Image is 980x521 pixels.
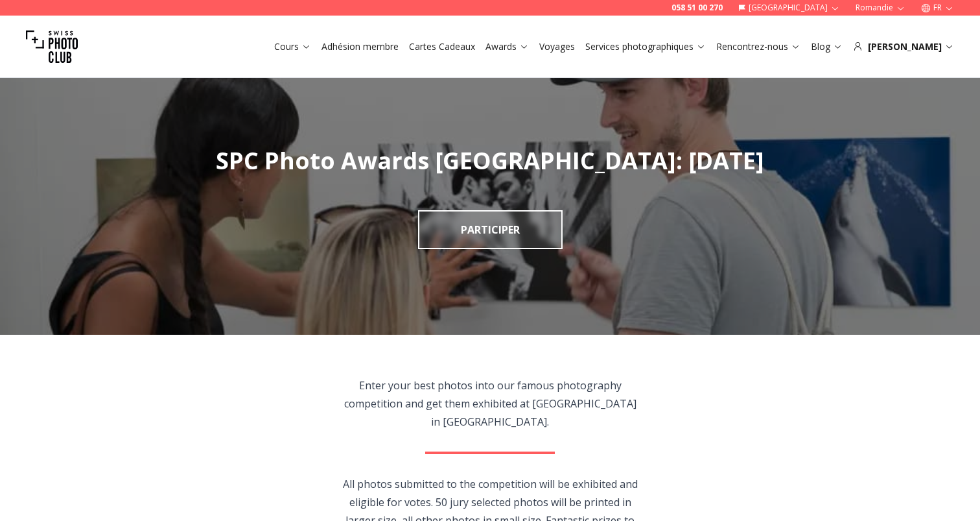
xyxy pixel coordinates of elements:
[534,38,580,56] button: Voyages
[711,38,806,56] button: Rencontrez-nous
[585,40,706,53] a: Services photographiques
[418,210,563,249] a: PARTICIPER
[342,376,638,431] p: Enter your best photos into our famous photography competition and get them exhibited at [GEOGRAP...
[409,40,475,53] a: Cartes Cadeaux
[806,38,848,56] button: Blog
[580,38,711,56] button: Services photographiques
[716,40,800,53] a: Rencontrez-nous
[485,40,529,53] a: Awards
[316,38,404,56] button: Adhésion membre
[671,3,723,13] a: 058 51 00 270
[404,38,480,56] button: Cartes Cadeaux
[480,38,534,56] button: Awards
[26,21,78,73] img: Swiss photo club
[811,40,843,53] a: Blog
[269,38,316,56] button: Cours
[539,40,575,53] a: Voyages
[274,40,311,53] a: Cours
[321,40,399,53] a: Adhésion membre
[853,40,954,53] div: [PERSON_NAME]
